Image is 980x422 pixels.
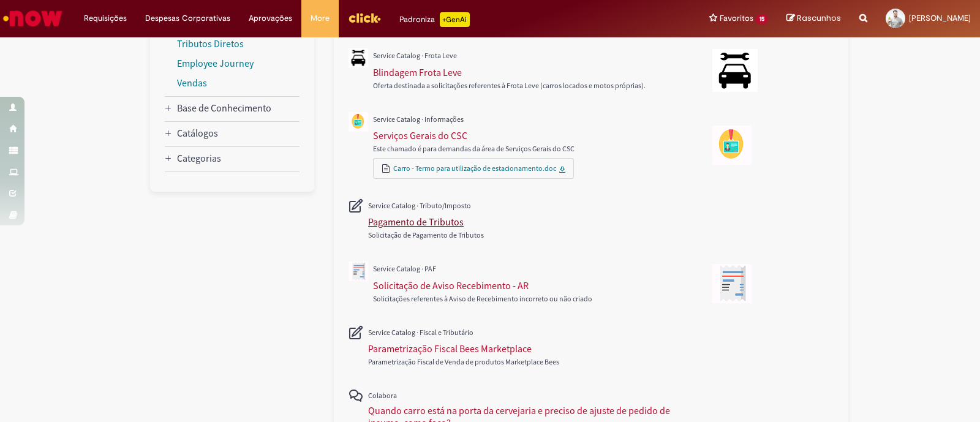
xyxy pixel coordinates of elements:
[249,12,292,24] span: Aprovações
[720,12,753,24] span: Favoritos
[84,12,127,24] span: Requisições
[440,12,470,27] p: +GenAi
[145,12,230,24] span: Despesas Corporativas
[797,12,841,24] span: Rascunhos
[311,12,330,24] span: More
[909,13,971,23] span: [PERSON_NAME]
[348,9,381,27] img: click_logo_yellow_360x200.png
[786,13,841,24] a: Rascunhos
[399,12,470,27] div: Padroniza
[756,14,768,24] span: 15
[1,6,64,31] img: ServiceNow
